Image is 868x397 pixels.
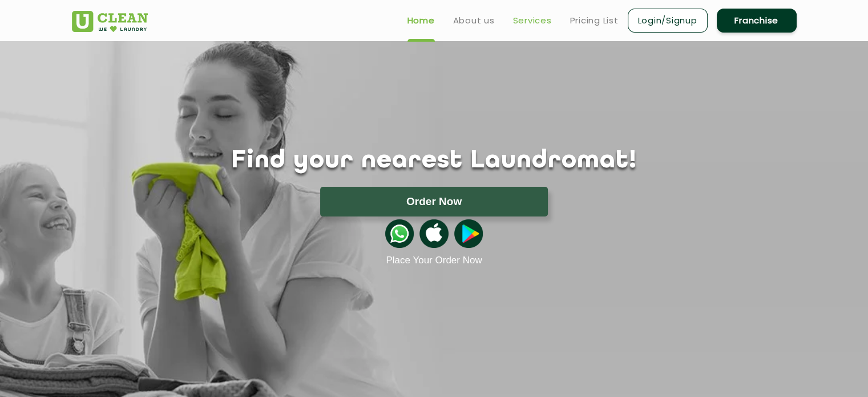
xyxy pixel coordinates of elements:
a: Place Your Order Now [386,255,482,266]
a: Franchise [717,9,797,33]
img: UClean Laundry and Dry Cleaning [72,11,148,32]
img: whatsappicon.png [385,219,414,248]
img: apple-icon.png [419,219,448,248]
a: Pricing List [570,14,619,27]
img: playstoreicon.png [454,219,483,248]
a: Services [513,14,552,27]
button: Order Now [320,187,548,216]
h1: Find your nearest Laundromat! [63,147,805,175]
a: Home [407,14,435,27]
a: Login/Signup [628,9,708,33]
a: About us [453,14,495,27]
